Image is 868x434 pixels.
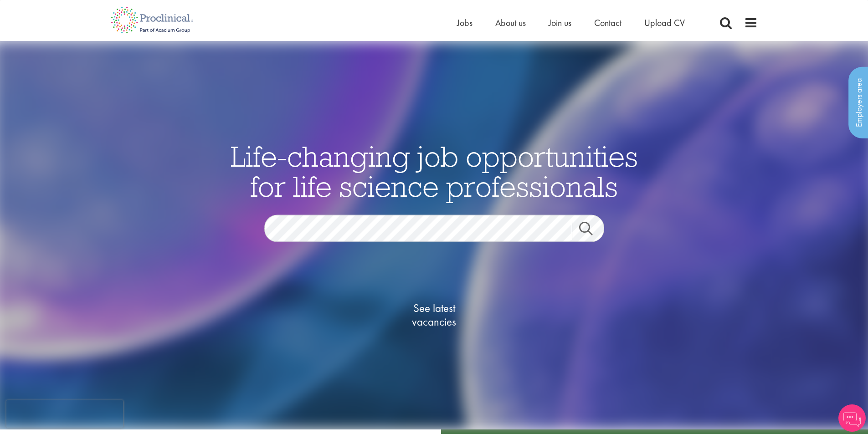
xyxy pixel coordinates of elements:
[231,138,638,204] span: Life-changing job opportunities for life science professionals
[389,301,480,329] span: See latest vacancies
[389,265,480,365] a: See latestvacancies
[549,17,571,29] a: Join us
[594,17,621,29] a: Contact
[6,400,123,428] iframe: reCAPTCHA
[495,17,526,29] a: About us
[572,222,611,240] a: Job search submit button
[457,17,473,29] a: Jobs
[644,17,685,29] a: Upload CV
[838,404,866,432] img: Chatbot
